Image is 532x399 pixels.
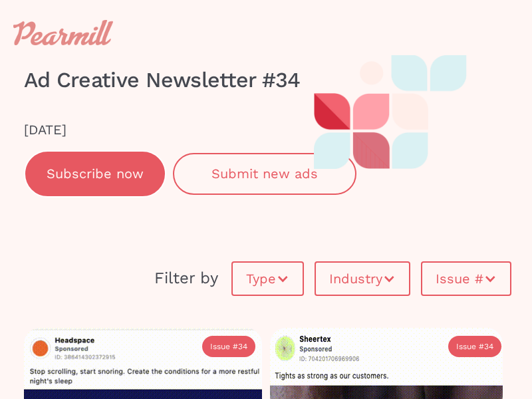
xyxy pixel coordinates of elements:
[329,272,382,285] div: Industry
[202,336,255,357] a: Issue #34
[24,55,301,105] h1: Ad Creative Newsletter #34
[210,340,238,353] div: Issue #
[24,150,166,198] a: Subscribe now
[436,272,483,285] div: Issue #
[238,340,247,353] div: 34
[357,15,397,55] div: menu
[233,259,303,299] div: Type
[24,118,301,141] div: [DATE]
[24,266,218,290] div: Filter by
[316,259,409,299] div: Industry
[173,153,356,195] a: Submit new ads
[246,272,276,285] div: Type
[422,259,510,299] div: Issue #
[484,340,493,353] div: 34
[448,336,501,357] a: Issue #34
[456,340,484,353] div: Issue #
